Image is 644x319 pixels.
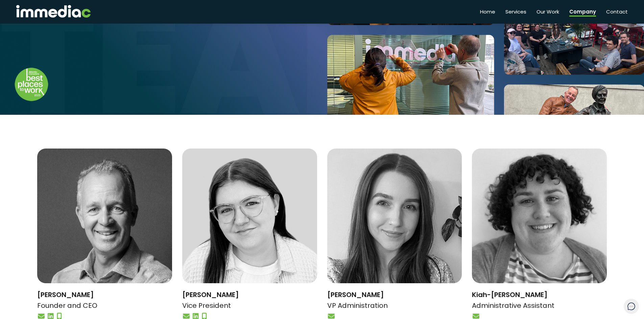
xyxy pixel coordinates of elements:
strong: Kiah-[PERSON_NAME] [472,290,548,299]
img: Down [15,68,48,101]
a: Contact [606,5,628,17]
img: imageedit_1_9466638877.jpg [472,149,607,283]
img: Catlin.jpg [182,149,317,283]
img: Alley.jpg [327,149,462,283]
a: Services [505,5,526,17]
strong: [PERSON_NAME] [182,290,239,299]
a: Our Work [536,5,559,17]
a: Home [480,5,495,17]
strong: [PERSON_NAME] [327,290,384,299]
img: immediac [16,5,91,18]
img: John.jpg [37,149,172,283]
strong: [PERSON_NAME] [37,290,94,299]
a: Company [569,5,596,17]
